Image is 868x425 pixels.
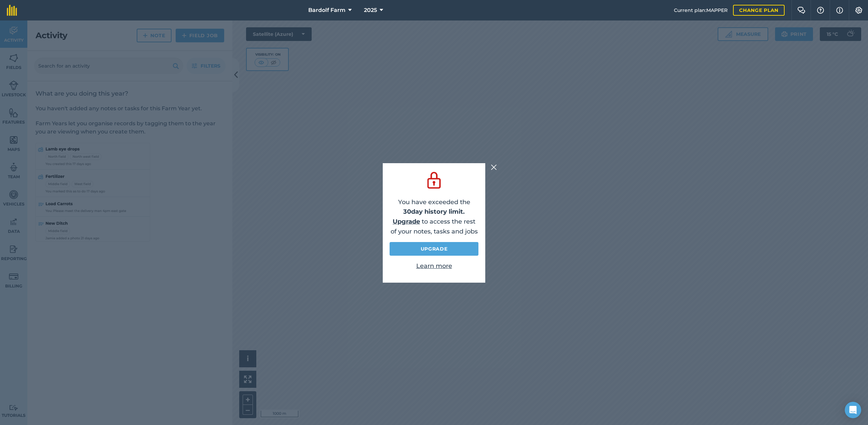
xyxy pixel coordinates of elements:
p: to access the rest of your notes, tasks and jobs [390,217,478,237]
img: fieldmargin Logo [7,5,17,16]
span: Bardolf Farm [308,6,345,14]
img: A cog icon [855,7,863,14]
img: Two speech bubbles overlapping with the left bubble in the forefront [797,7,805,14]
img: svg+xml;base64,PD94bWwgdmVyc2lvbj0iMS4wIiBlbmNvZGluZz0idXRmLTgiPz4KPCEtLSBHZW5lcmF0b3I6IEFkb2JlIE... [424,170,444,190]
strong: 30 day history limit. [403,208,465,215]
p: You have exceeded the [390,197,478,217]
span: 2025 [364,6,377,14]
div: Open Intercom Messenger [845,402,861,418]
span: Current plan : MAPPER [674,6,728,14]
a: Upgrade [393,218,420,225]
img: svg+xml;base64,PHN2ZyB4bWxucz0iaHR0cDovL3d3dy53My5vcmcvMjAwMC9zdmciIHdpZHRoPSIxNyIgaGVpZ2h0PSIxNy... [836,6,843,14]
img: svg+xml;base64,PHN2ZyB4bWxucz0iaHR0cDovL3d3dy53My5vcmcvMjAwMC9zdmciIHdpZHRoPSIyMiIgaGVpZ2h0PSIzMC... [491,163,497,171]
a: Upgrade [390,242,478,256]
img: A question mark icon [816,7,825,14]
a: Change plan [733,5,785,16]
a: Learn more [416,262,452,270]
